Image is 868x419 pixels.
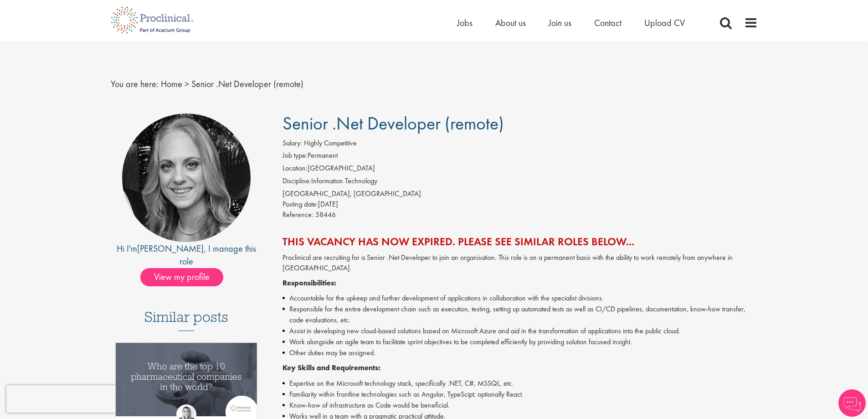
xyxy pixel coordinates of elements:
[185,78,189,90] span: >
[282,347,758,358] li: Other duties may be assigned.
[282,189,758,199] div: [GEOGRAPHIC_DATA], [GEOGRAPHIC_DATA]
[282,176,758,189] li: Information Technology
[282,112,504,135] span: Senior .Net Developer (remote)
[282,326,758,336] li: Assist in developing new cloud-based solutions based on Microsoft Azure and aid in the transforma...
[122,114,251,242] img: imeage of recruiter Kirsten Fuchsloch
[282,378,758,389] li: Expertise on the Microsoft technology stack, specifically .NET, C#, MSSQL, etc.
[495,17,526,29] a: About us
[282,199,318,209] span: Posting date:
[282,278,336,288] strong: Responsibilities:
[137,243,204,254] a: [PERSON_NAME]
[282,138,302,149] label: Salary:
[111,78,159,90] span: You are here:
[838,389,866,417] img: Chatbot
[549,17,571,29] a: Join us
[282,304,758,326] li: Responsible for the entire development chain such as execution, testing, setting up automated tes...
[161,78,182,90] a: breadcrumb link
[282,150,758,163] li: Permanent
[594,17,621,29] a: Contact
[282,199,758,210] div: [DATE]
[140,268,223,286] span: View my profile
[6,385,123,413] iframe: reCAPTCHA
[282,336,758,347] li: Work alongside an agile team to facilitate sprint objectives to be completed efficiently by provi...
[282,236,758,248] h2: This vacancy has now expired. Please see similar roles below...
[282,400,758,411] li: Know-how of infrastructure as Code would be beneficial.
[644,17,685,29] a: Upload CV
[282,210,313,220] label: Reference:
[282,176,311,186] label: Discipline:
[282,253,758,274] p: Proclinical are recruiting for a Senior .Net Developer to join an organisation. This role is on a...
[315,210,336,219] span: 58446
[282,163,758,176] li: [GEOGRAPHIC_DATA]
[282,150,308,161] label: Job type:
[282,163,308,174] label: Location:
[457,17,473,29] a: Jobs
[191,78,303,90] span: Senior .Net Developer (remote)
[304,138,357,148] span: Highly Competitive
[116,343,257,416] img: Top 10 pharmaceutical companies in the world 2025
[140,270,232,282] a: View my profile
[282,293,758,304] li: Accountable for the upkeep and further development of applications in collaboration with the spec...
[282,389,758,400] li: Familiarity within frontline technologies such as Angular, TypeScipt; optionally React.
[111,242,262,268] div: Hi I'm , I manage this role
[144,309,228,331] h3: Similar posts
[282,363,380,372] strong: Key Skills and Requirements:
